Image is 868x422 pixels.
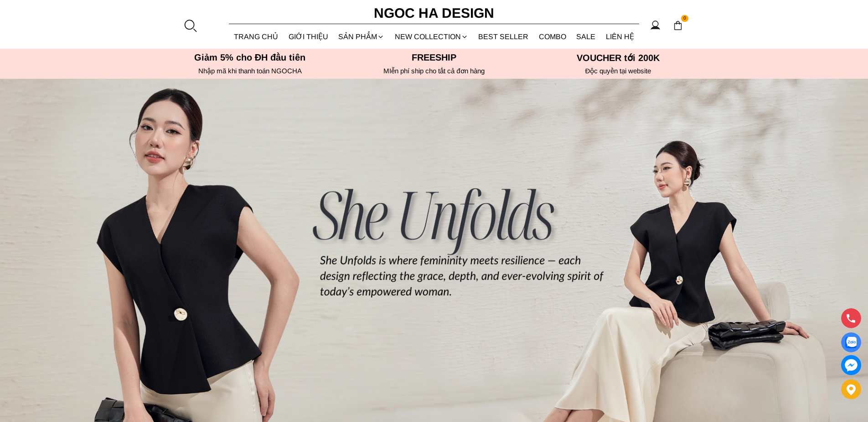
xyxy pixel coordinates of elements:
[333,25,390,49] div: SẢN PHẨM
[198,67,302,75] font: Nhập mã khi thanh toán NGOCHA
[229,25,284,49] a: TRANG CHỦ
[284,25,334,49] a: GIỚI THIỆU
[529,67,708,75] h6: Độc quyền tại website
[841,332,861,352] a: Display image
[681,15,688,22] span: 0
[345,67,523,75] h6: MIễn phí ship cho tất cả đơn hàng
[390,25,474,49] a: NEW COLLECTION
[534,25,572,49] a: Combo
[194,52,306,62] font: Giảm 5% cho ĐH đầu tiên
[473,25,534,49] a: BEST SELLER
[412,52,456,62] font: Freeship
[841,355,861,375] a: messenger
[571,25,601,49] a: SALE
[366,2,502,24] a: Ngoc Ha Design
[673,20,683,31] img: img-CART-ICON-ksit0nf1
[529,52,708,63] h5: VOUCHER tới 200K
[845,337,857,348] img: Display image
[601,25,640,49] a: LIÊN HỆ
